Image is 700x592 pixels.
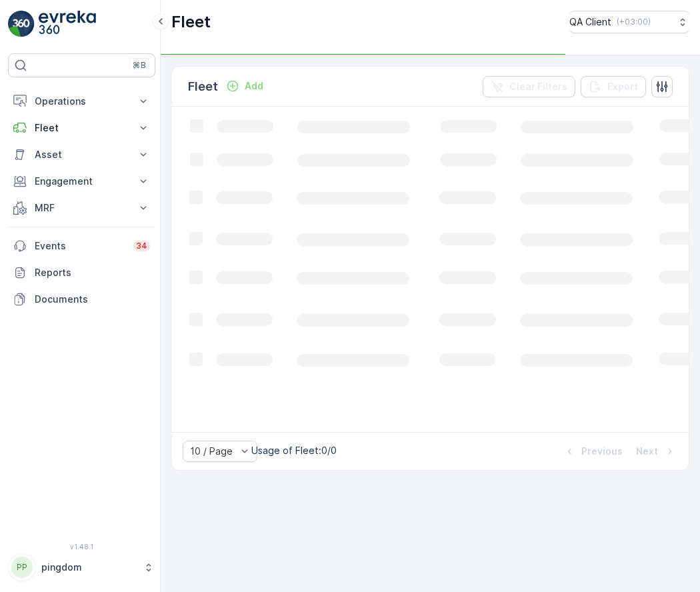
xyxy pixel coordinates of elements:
[636,445,658,458] p: Next
[8,195,155,221] button: MRF
[188,77,218,96] p: Fleet
[8,11,35,37] img: logo
[35,201,129,215] p: MRF
[245,79,263,93] p: Add
[251,444,337,457] p: Usage of Fleet : 0/0
[581,445,623,458] p: Previous
[607,80,638,93] p: Export
[8,543,155,551] span: v 1.48.1
[8,88,155,115] button: Operations
[617,17,651,27] p: ( +03:00 )
[509,80,567,93] p: Clear Filters
[41,561,137,574] p: pingdom
[8,286,155,313] a: Documents
[35,293,150,306] p: Documents
[35,121,129,135] p: Fleet
[133,60,146,71] p: ⌘B
[8,233,155,259] a: Events34
[561,443,624,459] button: Previous
[483,76,575,97] button: Clear Filters
[39,11,96,37] img: logo_light-DOdMpM7g.png
[581,76,646,97] button: Export
[8,115,155,141] button: Fleet
[136,241,147,251] p: 34
[35,239,125,253] p: Events
[569,15,611,29] p: QA Client
[635,443,678,459] button: Next
[8,259,155,286] a: Reports
[8,141,155,168] button: Asset
[8,168,155,195] button: Engagement
[569,11,689,33] button: QA Client(+03:00)
[8,553,155,581] button: PPpingdom
[35,266,150,279] p: Reports
[35,175,129,188] p: Engagement
[171,11,211,33] p: Fleet
[35,148,129,161] p: Asset
[11,557,33,578] div: PP
[35,95,129,108] p: Operations
[221,78,269,94] button: Add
